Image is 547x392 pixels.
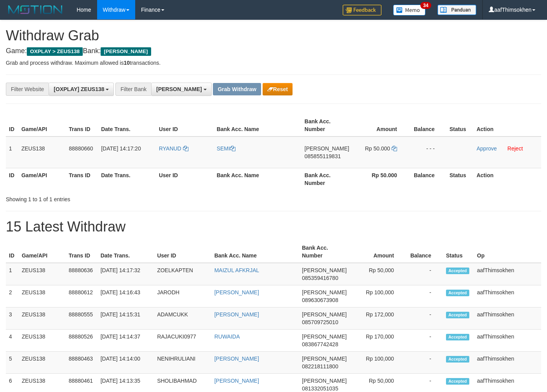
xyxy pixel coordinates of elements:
td: ZEUS138 [19,307,66,330]
div: Filter Bank [115,83,151,96]
td: 2 [6,285,19,307]
td: aafThimsokhen [474,352,541,374]
span: [PERSON_NAME] [302,289,347,295]
div: Filter Website [6,83,49,96]
td: - [406,352,443,374]
span: Copy 085709725010 to clipboard [302,319,338,325]
th: Game/API [18,114,66,136]
td: 3 [6,307,19,330]
th: User ID [154,241,211,263]
th: Amount [350,241,406,263]
span: Copy 085359416780 to clipboard [302,275,338,281]
td: RAJACUKI0977 [154,330,211,352]
td: [DATE] 14:16:43 [98,285,154,307]
td: 5 [6,352,19,374]
span: Rp 50.000 [365,145,390,152]
th: Game/API [19,241,66,263]
th: User ID [156,114,214,136]
button: [PERSON_NAME] [151,83,211,96]
span: Copy 089630673908 to clipboard [302,297,338,303]
td: aafThimsokhen [474,307,541,330]
span: Copy 082218111800 to clipboard [302,363,338,370]
span: Accepted [446,356,469,363]
th: ID [6,114,18,136]
button: Reset [263,83,293,95]
a: [PERSON_NAME] [214,289,259,295]
td: ADAMCUKK [154,307,211,330]
td: 1 [6,263,19,285]
td: Rp 172,000 [350,307,406,330]
button: Grab Withdraw [213,83,261,95]
th: Status [443,241,474,263]
th: Bank Acc. Number [301,114,352,136]
td: aafThimsokhen [474,285,541,307]
td: [DATE] 14:15:31 [98,307,154,330]
td: 4 [6,330,19,352]
img: Button%20Memo.svg [393,5,426,16]
td: JARODH [154,285,211,307]
a: [PERSON_NAME] [214,356,259,362]
td: 88880612 [66,285,98,307]
th: Date Trans. [98,241,154,263]
span: [OXPLAY] ZEUS138 [54,86,104,92]
td: 1 [6,136,18,168]
div: Showing 1 to 1 of 1 entries [6,192,222,203]
td: Rp 100,000 [350,352,406,374]
a: [PERSON_NAME] [214,311,259,318]
span: Accepted [446,334,469,340]
th: Balance [406,241,443,263]
td: - [406,330,443,352]
img: Feedback.jpg [343,5,382,16]
td: - - - [409,136,446,168]
span: 34 [420,2,431,9]
td: Rp 170,000 [350,330,406,352]
td: 88880636 [66,263,98,285]
th: Balance [409,114,446,136]
span: [PERSON_NAME] [302,311,347,318]
th: Action [474,114,541,136]
td: - [406,263,443,285]
img: MOTION_logo.png [6,4,65,16]
th: Balance [409,168,446,190]
th: User ID [156,168,214,190]
th: Trans ID [66,114,98,136]
td: ZOELKAPTEN [154,263,211,285]
td: [DATE] 14:17:32 [98,263,154,285]
span: [PERSON_NAME] [305,145,349,152]
span: 88880660 [69,145,93,152]
td: Rp 100,000 [350,285,406,307]
span: Accepted [446,378,469,385]
span: Copy 081332051035 to clipboard [302,385,338,392]
button: [OXPLAY] ZEUS138 [49,83,114,96]
a: MAIZUL AFKRJAL [214,267,259,273]
td: 88880526 [66,330,98,352]
span: OXPLAY > ZEUS138 [27,47,83,56]
th: Rp 50.000 [352,168,409,190]
p: Grab and process withdraw. Maximum allowed is transactions. [6,59,541,67]
a: Approve [477,145,497,152]
span: Accepted [446,312,469,318]
th: Date Trans. [98,168,156,190]
img: panduan.png [437,5,476,15]
span: Accepted [446,290,469,296]
span: [PERSON_NAME] [156,86,202,92]
td: NENIHRULIANI [154,352,211,374]
th: Trans ID [66,168,98,190]
th: Amount [352,114,409,136]
h4: Game: Bank: [6,47,541,55]
span: [DATE] 14:17:20 [101,145,141,152]
th: Op [474,241,541,263]
span: [PERSON_NAME] [302,378,347,384]
a: Reject [507,145,523,152]
th: Trans ID [66,241,98,263]
th: Bank Acc. Number [301,168,352,190]
th: Bank Acc. Name [214,168,301,190]
th: Bank Acc. Number [299,241,350,263]
span: Copy 085855119831 to clipboard [305,153,341,159]
td: aafThimsokhen [474,263,541,285]
span: [PERSON_NAME] [101,47,151,56]
td: ZEUS138 [19,330,66,352]
a: RUWAIDA [214,333,240,340]
td: aafThimsokhen [474,330,541,352]
td: - [406,285,443,307]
